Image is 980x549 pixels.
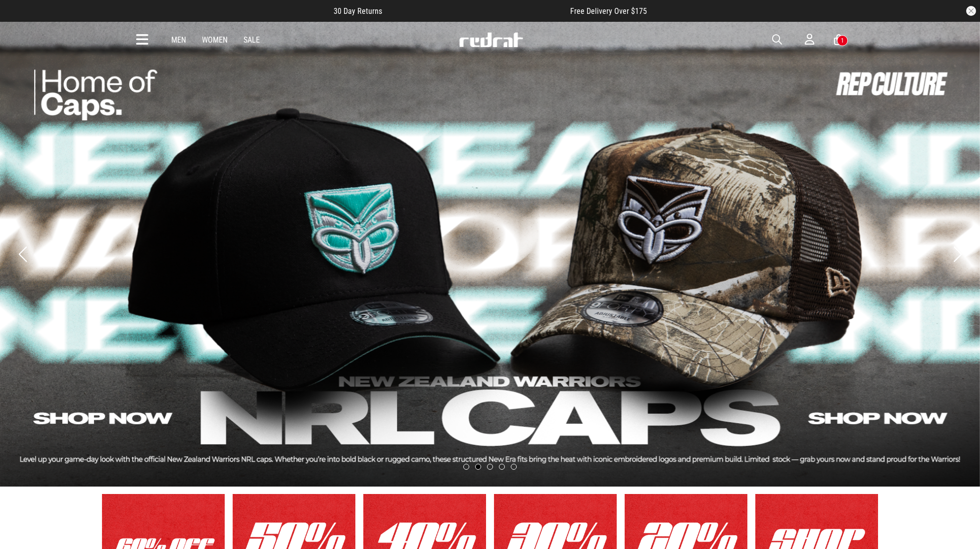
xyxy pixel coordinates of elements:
button: Previous slide [16,243,29,265]
img: Redrat logo [458,32,524,47]
button: Next slide [951,243,964,265]
div: 1 [841,37,844,44]
iframe: Customer reviews powered by Trustpilot [402,6,550,16]
span: 30 Day Returns [334,6,382,16]
a: 1 [834,35,843,45]
span: Free Delivery Over $175 [570,6,647,16]
a: Sale [244,35,260,45]
a: Women [202,35,228,45]
a: Men [171,35,186,45]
